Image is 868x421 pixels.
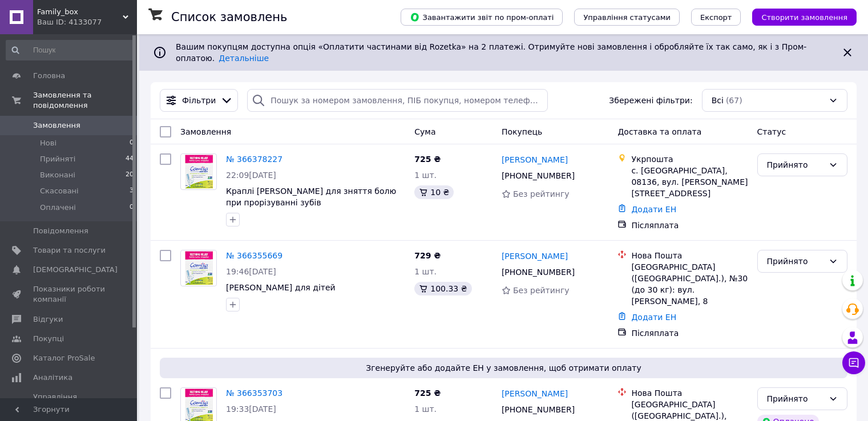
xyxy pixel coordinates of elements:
[502,154,568,165] a: [PERSON_NAME]
[226,388,282,398] a: № 366353703
[741,12,857,21] a: Створити замовлення
[757,127,786,136] span: Статус
[33,334,64,344] span: Покупці
[226,155,282,164] a: № 366378227
[219,54,269,63] a: Детальніше
[410,12,554,22] span: Завантажити звіт по пром-оплаті
[767,159,824,171] div: Прийнято
[414,404,437,414] span: 1 шт.
[499,402,577,418] div: [PHONE_NUMBER]
[180,127,231,136] span: Замовлення
[130,138,134,148] span: 0
[33,245,106,256] span: Товари та послуги
[414,267,437,276] span: 1 шт.
[712,95,724,106] span: Всі
[502,127,542,136] span: Покупець
[499,168,577,184] div: [PHONE_NUMBER]
[414,185,454,199] div: 10 ₴
[33,120,80,131] span: Замовлення
[130,203,134,213] span: 0
[130,186,134,196] span: 3
[176,42,806,63] span: Вашим покупцям доступна опція «Оплатити частинами від Rozetka» на 2 платежі. Отримуйте нові замов...
[126,170,134,180] span: 20
[182,154,216,189] img: Фото товару
[226,404,276,414] span: 19:33[DATE]
[40,154,75,164] span: Прийняті
[33,314,63,325] span: Відгуки
[617,127,701,136] span: Доставка та оплата
[182,250,216,286] img: Фото товару
[401,9,563,26] button: Завантажити звіт по пром-оплаті
[631,327,748,339] div: Післяплата
[691,9,741,26] button: Експорт
[414,171,437,180] span: 1 шт.
[33,353,95,363] span: Каталог ProSale
[761,13,847,22] span: Створити замовлення
[226,187,396,207] a: Краплі [PERSON_NAME] для зняття болю при прорізуванні зубів
[502,388,568,399] a: [PERSON_NAME]
[631,205,676,214] a: Додати ЕН
[226,251,282,260] a: № 366355669
[180,250,217,286] a: Фото товару
[631,153,748,165] div: Укрпошта
[33,90,137,111] span: Замовлення та повідомлення
[33,71,65,81] span: Головна
[767,392,824,405] div: Прийнято
[502,250,568,262] a: [PERSON_NAME]
[609,95,692,106] span: Збережені фільтри:
[513,286,570,295] span: Без рейтингу
[631,261,748,307] div: [GEOGRAPHIC_DATA] ([GEOGRAPHIC_DATA].), №30 (до 30 кг): вул. [PERSON_NAME], 8
[182,95,216,106] span: Фільтри
[37,17,137,27] div: Ваш ID: 4133077
[40,203,76,213] span: Оплачені
[126,154,134,164] span: 44
[226,267,276,276] span: 19:46[DATE]
[631,387,748,399] div: Нова Пошта
[180,153,217,190] a: Фото товару
[631,165,748,199] div: с. [GEOGRAPHIC_DATA], 08136, вул. [PERSON_NAME][STREET_ADDRESS]
[726,96,742,105] span: (67)
[164,362,843,374] span: Згенеруйте або додайте ЕН у замовлення, щоб отримати оплату
[767,255,824,268] div: Прийнято
[414,155,441,164] span: 725 ₴
[33,392,106,412] span: Управління сайтом
[499,264,577,280] div: [PHONE_NUMBER]
[574,9,680,26] button: Управління статусами
[33,284,106,305] span: Показники роботи компанії
[226,171,276,180] span: 22:09[DATE]
[226,283,336,292] a: [PERSON_NAME] для дітей
[414,282,471,295] div: 100.33 ₴
[40,186,79,196] span: Скасовані
[33,226,88,236] span: Повідомлення
[6,40,135,60] input: Пошук
[40,170,75,180] span: Виконані
[700,13,732,22] span: Експорт
[33,373,72,383] span: Аналітика
[414,251,441,260] span: 729 ₴
[171,10,287,24] h1: Список замовлень
[842,351,865,374] button: Чат з покупцем
[37,7,123,17] span: Family_box
[631,313,676,322] a: Додати ЕН
[513,189,570,199] span: Без рейтингу
[33,265,118,275] span: [DEMOGRAPHIC_DATA]
[414,127,435,136] span: Cума
[752,9,857,26] button: Створити замовлення
[414,388,441,398] span: 725 ₴
[631,220,748,231] div: Післяплата
[631,250,748,261] div: Нова Пошта
[40,138,56,148] span: Нові
[247,89,548,112] input: Пошук за номером замовлення, ПІБ покупця, номером телефону, Email, номером накладної
[583,13,671,22] span: Управління статусами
